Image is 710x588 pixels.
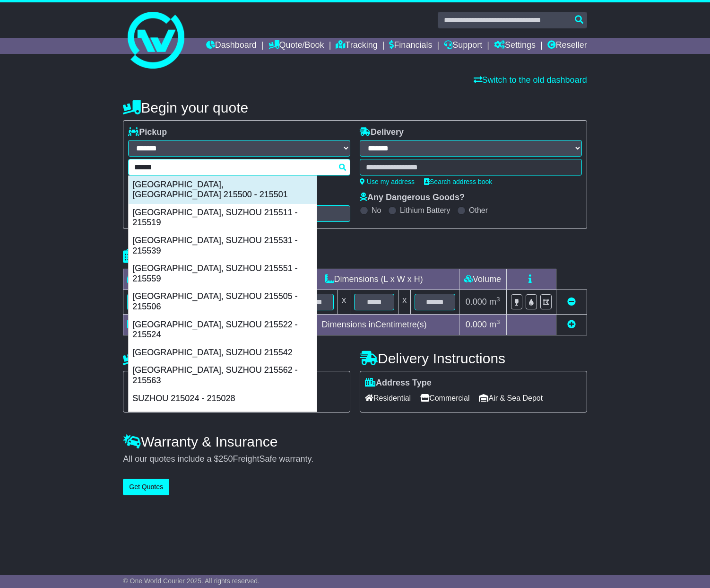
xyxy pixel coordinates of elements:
[289,315,459,335] td: Dimensions in Centimetre(s)
[206,38,257,54] a: Dashboard
[424,178,492,185] a: Search address book
[289,269,459,290] td: Dimensions (L x W x H)
[129,232,317,260] div: [GEOGRAPHIC_DATA], SUZHOU 215531 - 215539
[474,75,587,85] a: Switch to the old dashboard
[123,351,350,366] h4: Pickup Instructions
[567,297,576,307] a: Remove this item
[398,290,411,315] td: x
[218,454,233,464] span: 250
[494,38,536,54] a: Settings
[123,100,587,115] h4: Begin your quote
[360,127,404,138] label: Delivery
[567,320,576,329] a: Add new item
[129,288,317,316] div: [GEOGRAPHIC_DATA], SUZHOU 215505 - 215506
[360,178,415,185] a: Use my address
[129,176,317,204] div: [GEOGRAPHIC_DATA], [GEOGRAPHIC_DATA] 215500 - 215501
[268,38,324,54] a: Quote/Book
[496,318,500,325] sup: 3
[489,297,500,307] span: m
[547,38,587,54] a: Reseller
[365,378,432,388] label: Address Type
[128,127,167,138] label: Pickup
[360,351,587,366] h4: Delivery Instructions
[123,269,202,290] td: Type
[466,297,487,307] span: 0.000
[444,38,482,54] a: Support
[129,316,317,344] div: [GEOGRAPHIC_DATA], SUZHOU 215522 - 215524
[129,361,317,389] div: [GEOGRAPHIC_DATA], SUZHOU 215562 - 215563
[469,206,488,215] label: Other
[336,38,377,54] a: Tracking
[360,193,465,203] label: Any Dangerous Goods?
[338,290,350,315] td: x
[123,434,587,449] h4: Warranty & Insurance
[129,260,317,288] div: [GEOGRAPHIC_DATA], SUZHOU 215551 - 215559
[489,320,500,329] span: m
[123,248,242,264] h4: Package details |
[123,479,169,495] button: Get Quotes
[123,577,260,585] span: © One World Courier 2025. All rights reserved.
[365,391,411,405] span: Residential
[420,391,469,405] span: Commercial
[479,391,543,405] span: Air & Sea Depot
[496,296,500,303] sup: 3
[128,159,350,176] typeahead: Please provide city
[400,206,450,215] label: Lithium Battery
[459,269,506,290] td: Volume
[466,320,487,329] span: 0.000
[372,206,381,215] label: No
[129,204,317,232] div: [GEOGRAPHIC_DATA], SUZHOU 215511 - 215519
[389,38,432,54] a: Financials
[123,454,587,465] div: All our quotes include a $ FreightSafe warranty.
[129,407,317,425] div: SUZHOU 215123
[129,344,317,362] div: [GEOGRAPHIC_DATA], SUZHOU 215542
[123,315,202,335] td: Total
[129,390,317,408] div: SUZHOU 215024 - 215028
